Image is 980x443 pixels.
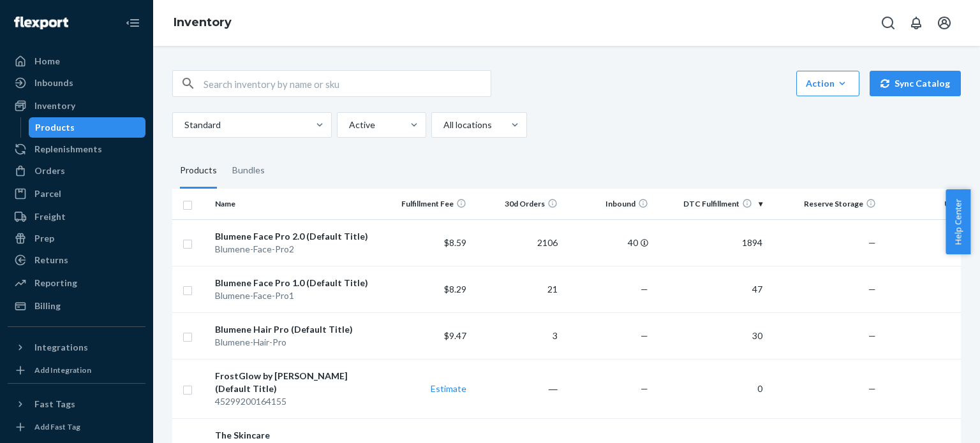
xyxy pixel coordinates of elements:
a: Reporting [8,273,145,293]
span: — [868,237,876,248]
span: — [868,383,876,394]
div: Prep [34,232,54,245]
span: — [868,330,876,341]
button: Open Search Box [875,10,901,36]
div: Parcel [34,187,61,200]
div: Inbounds [34,76,73,89]
div: Inventory [34,99,75,112]
div: Replenishments [34,143,102,156]
a: Parcel [8,184,145,204]
th: 30d Orders [471,189,563,219]
th: Reserve Storage [768,189,881,219]
a: Add Integration [8,363,145,378]
button: Fast Tags [8,394,145,414]
div: Orders [34,164,65,177]
div: FrostGlow by [PERSON_NAME] (Default Title) [215,370,375,395]
a: Home [8,51,145,71]
td: 30 [653,312,767,359]
a: Returns [8,250,145,270]
td: 3 [471,312,563,359]
td: 1894 [653,219,767,266]
span: $9.47 [444,330,466,341]
div: Integrations [34,341,88,354]
div: Add Fast Tag [34,421,80,432]
th: Fulfillment Fee [381,189,472,219]
input: All locations [442,119,443,131]
span: — [641,284,648,294]
button: Sync Catalog [870,71,961,96]
span: — [641,383,648,394]
a: Inventory [8,96,145,116]
a: Estimate [431,383,466,394]
div: Bundles [232,153,265,189]
div: Returns [34,254,68,266]
div: Products [35,121,75,134]
a: Freight [8,207,145,227]
th: Name [210,189,380,219]
a: Products [29,117,146,138]
span: $8.59 [444,237,466,248]
input: Active [348,119,349,131]
div: Freight [34,210,66,223]
button: Help Center [946,189,970,254]
a: Add Fast Tag [8,419,145,435]
th: DTC Fulfillment [653,189,767,219]
input: Search inventory by name or sku [204,71,491,96]
button: Open notifications [903,10,929,36]
div: Blumene Face Pro 2.0 (Default Title) [215,230,375,243]
span: $8.29 [444,284,466,294]
button: Open account menu [932,10,957,36]
div: Blumene Hair Pro (Default Title) [215,323,375,336]
button: Close Navigation [120,10,145,36]
a: Replenishments [8,139,145,159]
div: Blumene-Face-Pro1 [215,289,375,302]
td: 21 [471,266,563,312]
td: ― [471,359,563,418]
a: Prep [8,228,145,249]
ol: breadcrumbs [163,4,242,41]
div: Fast Tags [34,398,75,410]
img: Flexport logo [14,17,68,29]
a: Orders [8,161,145,181]
td: 0 [653,359,767,418]
div: Blumene Face Pro 1.0 (Default Title) [215,277,375,289]
span: — [641,330,648,341]
button: Integrations [8,337,145,358]
div: Reporting [34,277,77,289]
div: Blumene-Hair-Pro [215,336,375,349]
input: Standard [183,119,184,131]
td: 47 [653,266,767,312]
th: Inbound [563,189,654,219]
div: Action [806,77,850,90]
div: Products [180,153,217,189]
button: Action [796,71,859,96]
div: 45299200164155 [215,395,375,408]
td: 2106 [471,219,563,266]
div: Home [34,55,60,68]
span: — [868,284,876,294]
a: Inbounds [8,73,145,93]
a: Billing [8,296,145,316]
div: Billing [34,300,61,312]
a: Inventory [174,15,232,29]
td: 40 [563,219,654,266]
div: Blumene-Face-Pro2 [215,243,375,256]
div: Add Integration [34,365,91,375]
